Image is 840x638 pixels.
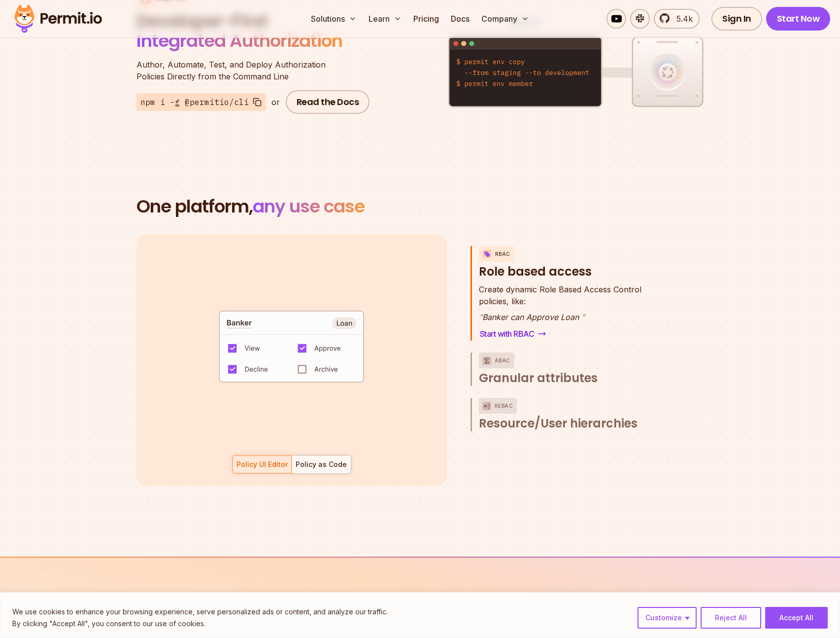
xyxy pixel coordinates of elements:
[136,197,704,216] h2: One platform,
[479,312,482,322] span: "
[296,460,347,469] div: Policy as Code
[292,455,351,474] button: Policy as Code
[479,311,641,323] p: Banker can Approve Loan
[140,96,249,108] span: npm i -g @permitio/cli
[495,398,513,414] p: ReBAC
[477,9,533,29] button: Company
[253,194,365,219] span: any use case
[701,607,761,629] button: Reject All
[766,7,831,31] a: Start Now
[479,284,641,307] p: policies, like:
[286,90,370,114] a: Read the Docs
[654,9,700,29] a: 5.4k
[495,353,510,368] p: ABAC
[638,607,697,629] button: Customize
[671,13,693,25] span: 5.4k
[479,370,598,386] span: Granular attributes
[711,7,762,31] a: Sign In
[479,327,547,341] a: Start with RBAC
[447,9,473,29] a: Docs
[307,9,361,29] button: Solutions
[479,398,663,431] button: ReBACResource/User hierarchies
[12,618,388,630] p: By clicking "Accept All", you consent to our use of cookies.
[136,59,373,82] p: Policies Directly from the Command Line
[479,416,638,431] span: Resource/User hierarchies
[271,96,280,108] div: or
[136,28,342,53] span: Integrated Authorization
[765,607,828,629] button: Accept All
[365,9,405,29] button: Learn
[136,93,266,111] button: npm i -g @permitio/cli
[581,312,585,322] span: "
[10,2,106,35] img: Permit logo
[136,59,373,71] span: Author, Automate, Test, and Deploy Authorization
[479,353,663,386] button: ABACGranular attributes
[479,284,641,295] span: Create dynamic Role Based Access Control
[479,284,663,341] div: RBACRole based access
[409,9,443,29] a: Pricing
[12,606,388,618] p: We use cookies to enhance your browsing experience, serve personalized ads or content, and analyz...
